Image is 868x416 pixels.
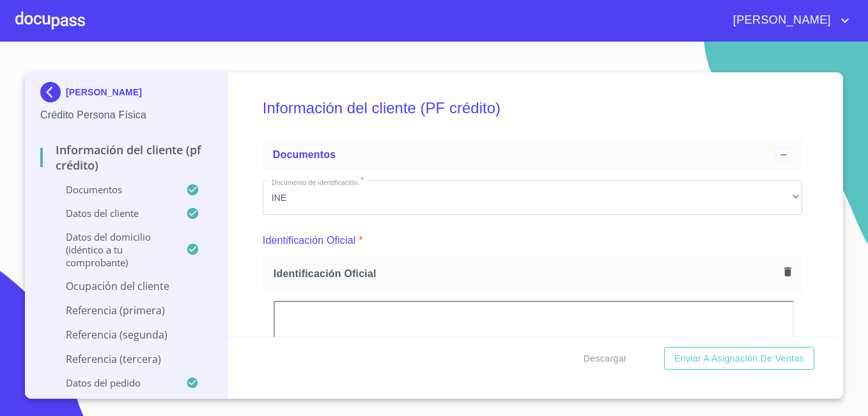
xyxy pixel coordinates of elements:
[674,351,804,367] span: Enviar a Asignación de Ventas
[40,279,212,293] p: Ocupación del Cliente
[40,207,186,220] p: Datos del cliente
[40,183,186,196] p: Documentos
[40,376,186,389] p: Datos del pedido
[40,108,212,123] p: Crédito Persona Física
[263,180,802,215] div: INE
[40,230,186,269] p: Datos del domicilio (idéntico a tu comprobante)
[263,82,802,134] h5: Información del cliente (PF crédito)
[664,347,814,371] button: Enviar a Asignación de Ventas
[40,328,212,342] p: Referencia (segunda)
[40,352,212,366] p: Referencia (tercera)
[40,82,212,108] div: [PERSON_NAME]
[40,142,212,173] p: Información del cliente (PF crédito)
[584,351,627,367] span: Descargar
[273,149,336,160] span: Documentos
[578,347,632,371] button: Descargar
[724,10,853,31] button: account of current user
[40,82,66,102] img: Docupass spot blue
[263,233,356,248] p: Identificación Oficial
[724,10,837,31] span: [PERSON_NAME]
[66,87,142,97] p: [PERSON_NAME]
[274,267,779,280] span: Identificación Oficial
[263,140,802,170] div: Documentos
[40,303,212,317] p: Referencia (primera)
